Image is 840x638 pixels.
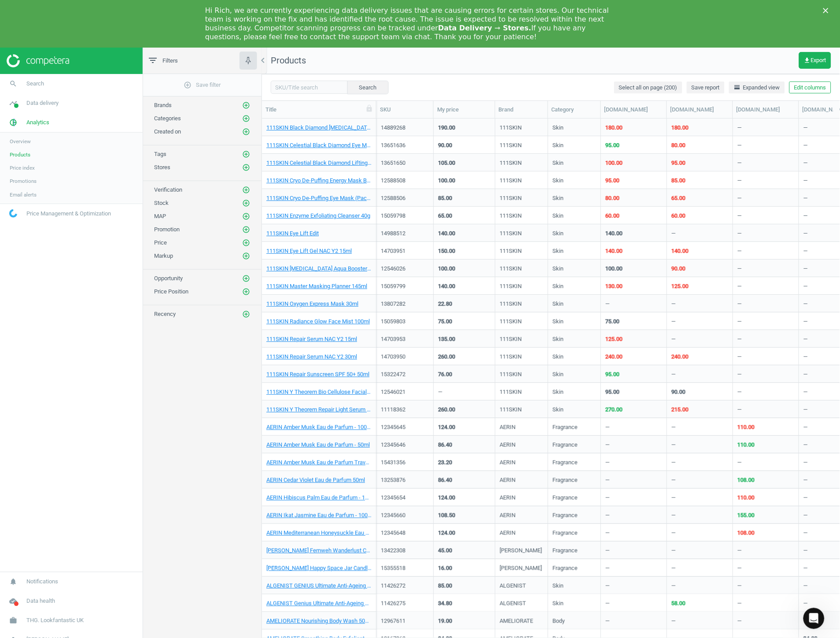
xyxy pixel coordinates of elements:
a: [PERSON_NAME] Fernweh Wanderlust Candle Gift Set [266,547,372,555]
a: 111SKIN Eye Lift Gel NAC Y2 15ml [266,247,352,255]
div: 135.00 [438,335,455,343]
span: Recency [154,311,176,317]
div: 111SKIN [500,318,522,329]
div: 14889268 [381,124,429,132]
div: — [737,406,742,417]
div: 15059799 [381,282,429,290]
div: Close [823,8,832,13]
a: 111SKIN Celestial Black Diamond Eye Mask - Box 48ml [266,141,372,149]
i: add_circle_outline [242,199,250,207]
div: Hi Rich, we are currently experiencing data delivery issues that are causing errors for certain s... [205,6,621,41]
span: Categories [154,115,181,122]
div: [DOMAIN_NAME] [604,106,663,114]
img: ajHJNr6hYgQAAAAASUVORK5CYII= [7,54,69,67]
button: add_circle_outline [242,127,251,136]
div: 111SKIN [500,141,522,152]
div: — [803,265,808,276]
i: add_circle_outline [242,288,250,296]
div: 190.00 [438,124,455,132]
div: 111SKIN [500,177,522,188]
div: 180.00 [671,124,689,132]
div: 60.00 [605,212,619,220]
span: Export [804,57,826,64]
a: 111SKIN Repair Serum NAC Y2 30ml [266,353,357,361]
div: — [671,441,676,452]
div: 111SKIN [500,159,522,170]
div: 140.00 [438,282,455,290]
span: Verification [154,186,182,193]
div: AERIN [500,441,516,452]
div: 270.00 [605,406,623,414]
span: Filters [162,57,178,65]
i: chevron_left [258,55,268,66]
div: 95.00 [605,141,619,149]
a: AMELIORATE Nourishing Body Wash 500ml [266,617,372,625]
button: Edit columns [789,82,831,94]
a: 111SKIN Repair Sunscreen SPF 50+ 50ml [266,371,369,378]
div: 15059803 [381,318,429,326]
div: — [803,406,808,417]
div: Skin [553,388,564,399]
div: — [671,318,676,329]
i: add_circle_outline [242,310,250,318]
span: Promotion [154,226,180,233]
div: 12345654 [381,494,429,502]
i: add_circle_outline [242,226,250,234]
i: filter_list [147,55,158,66]
div: 111SKIN [500,406,522,417]
div: Brand [499,106,544,114]
div: 100.00 [605,159,623,167]
span: Tags [154,151,166,157]
div: 90.00 [671,388,685,396]
button: add_circle_outline [242,101,251,110]
div: 13807282 [381,300,429,308]
div: My price [437,106,491,114]
div: 13651650 [381,159,429,167]
span: Products [271,55,306,66]
div: 111SKIN [500,335,522,346]
div: Skin [553,141,564,152]
div: AERIN [500,459,516,470]
div: 111SKIN [500,282,522,293]
div: — [803,141,808,152]
span: Expanded view [734,84,780,92]
div: 260.00 [438,353,455,361]
button: add_circle_outline [242,163,251,172]
div: — [803,335,808,346]
div: — [605,300,610,311]
button: add_circle_outline [242,212,251,221]
a: AERIN Cedar Violet Eau de Parfum 50ml [266,476,365,484]
div: 124.00 [438,423,455,431]
div: — [737,300,742,311]
div: AERIN [500,494,516,505]
div: Skin [553,212,564,223]
span: Analytics [26,119,49,126]
div: 13651636 [381,141,429,149]
span: Notifications [26,578,58,586]
div: 12345645 [381,423,429,431]
div: — [671,335,676,346]
div: 111SKIN [500,265,522,276]
span: MAP [154,213,166,219]
div: 111SKIN [500,300,522,311]
div: — [605,423,610,434]
div: 14703951 [381,247,429,255]
a: 111SKIN Y Theorem Repair Light Serum NAC Y2 30ml [266,406,372,414]
input: SKU/Title search [271,81,348,94]
a: AERIN Amber Musk Eau de Parfum Travel Spray 7ml [266,459,372,467]
span: Stock [154,200,169,206]
div: 140.00 [438,230,455,237]
i: add_circle_outline [242,252,250,260]
span: Brands [154,102,172,108]
div: Skin [553,265,564,276]
button: Select all on page (200) [614,82,682,94]
button: horizontal_splitExpanded view [729,82,785,94]
div: 100.00 [438,177,455,185]
a: [PERSON_NAME] Happy Space Jar Candle 140g [266,564,372,572]
div: — [737,194,742,205]
div: Category [552,106,597,114]
a: 111SKIN Y Theorem Bio Cellulose Facial Mask Box [266,388,372,396]
div: 23.20 [438,459,452,467]
div: 86.40 [438,476,452,484]
div: — [803,177,808,188]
